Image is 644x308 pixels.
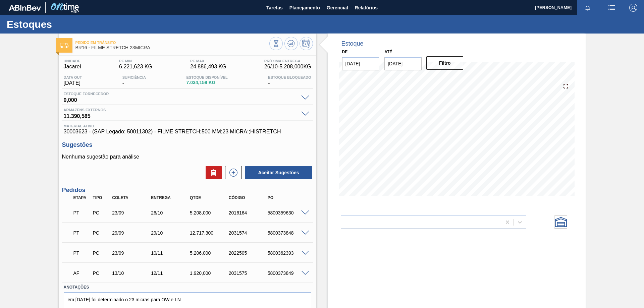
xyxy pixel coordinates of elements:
div: 29/09/2025 [110,230,154,236]
div: 2016164 [227,210,271,215]
span: Jacareí [64,64,81,70]
div: Pedido em Trânsito [72,226,92,240]
div: 5800359630 [266,210,310,215]
span: 26/10 - 5.208,000 KG [264,64,311,70]
div: Pedido em Trânsito [72,246,92,260]
span: Estoque Disponível [186,75,228,79]
button: Notificações [577,3,598,12]
span: Suficiência [122,75,146,79]
img: TNhmsLtSVTkK8tSr43FrP2fwEKptu5GPRR3wAAAABJRU5ErkJggg== [9,5,41,11]
span: Pedido em Trânsito [75,41,269,45]
span: Unidade [64,59,81,63]
div: Coleta [110,195,154,200]
span: 24.886,493 KG [190,64,226,70]
span: 7.034,159 KG [186,80,228,85]
div: 13/10/2025 [110,270,154,276]
div: PO [266,195,310,200]
h1: Estoques [7,20,126,28]
p: PT [73,210,90,215]
div: 1.920,000 [188,270,232,276]
button: Visão Geral dos Estoques [269,37,283,50]
h3: Sugestões [62,141,313,148]
span: Gerencial [327,4,348,12]
div: 23/09/2025 [110,250,154,256]
img: userActions [608,4,616,12]
p: AF [73,270,90,276]
span: 0,000 [64,96,298,103]
span: [DATE] [64,80,82,86]
span: BR16 - FILME STRETCH 23MICRA [75,45,269,50]
span: Estoque Bloqueado [268,75,311,79]
span: PE MIN [119,59,152,63]
div: 29/10/2025 [149,230,193,236]
span: PE MAX [190,59,226,63]
div: 5800373848 [266,230,310,236]
div: 5.208,000 [188,210,232,215]
span: Material ativo [64,124,311,128]
span: 6.221,623 KG [119,64,152,70]
div: Entrega [149,195,193,200]
div: Etapa [72,195,92,200]
span: Tarefas [266,4,283,12]
span: Relatórios [355,4,378,12]
div: 5.206,000 [188,250,232,256]
div: Nova sugestão [222,166,242,179]
div: 2022505 [227,250,271,256]
div: Qtde [188,195,232,200]
div: Pedido de Compra [91,250,111,256]
span: Data out [64,75,82,79]
p: PT [73,250,90,256]
button: Programar Estoque [300,37,313,50]
h3: Pedidos [62,187,313,194]
div: Excluir Sugestões [202,166,222,179]
div: Aceitar Sugestões [242,165,313,180]
button: Filtro [426,56,464,70]
button: Aceitar Sugestões [245,166,312,179]
div: 23/09/2025 [110,210,154,215]
label: De [342,50,348,54]
div: 10/11/2025 [149,250,193,256]
div: Pedido em Trânsito [72,205,92,220]
div: Tipo [91,195,111,200]
div: 12/11/2025 [149,270,193,276]
label: Anotações [64,283,311,292]
div: 26/10/2025 [149,210,193,215]
div: 5800373849 [266,270,310,276]
div: 2031574 [227,230,271,236]
input: dd/mm/yyyy [384,57,422,70]
div: Estoque [341,40,364,47]
div: Pedido de Compra [91,270,111,276]
div: - [121,75,148,86]
span: Próxima Entrega [264,59,311,63]
div: 5800362393 [266,250,310,256]
button: Atualizar Gráfico [284,37,298,50]
label: Até [384,50,392,54]
img: Ícone [60,43,68,48]
div: 2031575 [227,270,271,276]
img: Logout [629,4,637,12]
p: PT [73,230,90,236]
div: Pedido de Compra [91,210,111,215]
span: Planejamento [289,4,320,12]
span: 11.390,585 [64,112,298,119]
div: Aguardando Faturamento [72,266,92,281]
p: Nenhuma sugestão para análise [62,154,313,160]
input: dd/mm/yyyy [342,57,379,70]
span: Armazéns externos [64,108,298,112]
span: 30003623 - (SAP Legado: 50011302) - FILME STRETCH;500 MM;23 MICRA;;HISTRETCH [64,129,311,135]
div: Pedido de Compra [91,230,111,236]
div: Código [227,195,271,200]
span: Estoque Fornecedor [64,92,298,96]
div: - [266,75,313,86]
div: 12.717,300 [188,230,232,236]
